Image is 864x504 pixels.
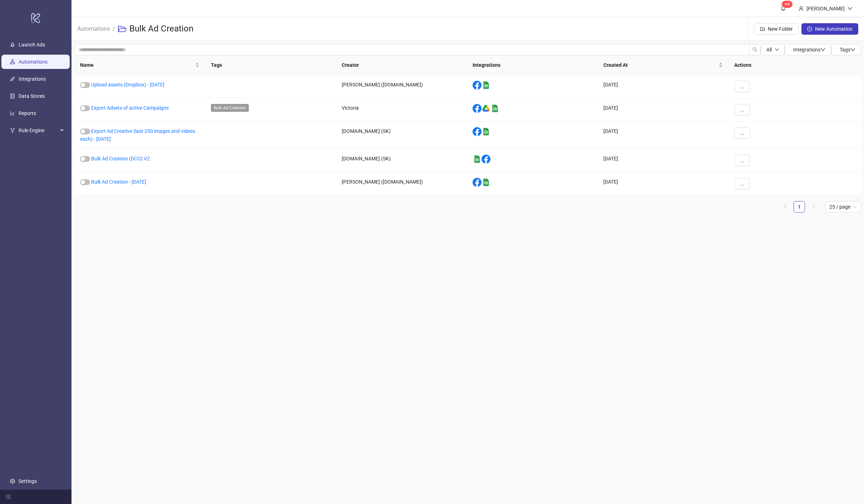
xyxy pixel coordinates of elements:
[840,47,855,53] span: Tags
[785,44,831,55] button: Integrationsdown
[598,98,729,121] div: [DATE]
[10,128,15,133] span: fork
[598,149,729,172] div: [DATE]
[740,107,744,113] span: ...
[91,105,169,111] a: Export Adsets of active Campaigns
[775,48,779,52] span: down
[850,47,855,52] span: down
[779,201,791,213] li: Previous Page
[598,172,729,195] div: [DATE]
[467,55,598,75] th: Integrations
[794,201,805,213] li: 1
[785,2,787,7] span: 6
[336,121,467,149] div: [DOMAIN_NAME] (SK)
[19,110,36,116] a: Reports
[815,26,853,32] span: New Automation
[740,130,744,136] span: ...
[729,55,861,75] th: Actions
[113,18,115,40] li: /
[766,47,772,53] span: All
[734,178,750,189] button: ...
[781,6,786,11] span: bell
[19,123,58,138] span: Rule Engine
[91,82,164,88] a: Upload assets (Dropbox) - [DATE]
[336,149,467,172] div: [DOMAIN_NAME] (SK)
[740,84,744,89] span: ...
[91,156,150,161] a: Bulk Ad Creation (DCO) V2
[19,76,46,82] a: Integrations
[808,201,819,213] li: Next Page
[118,25,127,33] span: folder-open
[336,98,467,121] div: Victoria
[799,6,804,11] span: user
[336,172,467,195] div: [PERSON_NAME] ([DOMAIN_NAME])
[205,55,336,75] th: Tags
[761,44,785,55] button: Alldown
[740,158,744,163] span: ...
[76,24,111,32] a: Automations
[6,494,11,499] span: menu-fold
[760,26,765,31] span: folder-add
[211,104,249,112] span: Bulk Ad Creation
[783,204,787,209] span: left
[794,201,805,212] a: 1
[598,55,729,75] th: Created At
[793,47,825,53] span: Integrations
[336,55,467,75] th: Creator
[779,201,791,213] button: left
[734,81,750,92] button: ...
[19,59,48,65] a: Automations
[829,201,857,212] span: 25 / page
[80,128,195,142] a: Export Ad Creative (last 250 images and videos each) - [DATE]
[129,23,193,35] h3: Bulk Ad Creation
[804,5,848,13] div: [PERSON_NAME]
[811,204,816,209] span: right
[848,6,853,11] span: down
[801,23,858,35] button: New Automation
[782,1,793,8] sup: 64
[19,93,45,99] a: Data Stores
[787,2,790,7] span: 4
[808,201,819,213] button: right
[598,121,729,149] div: [DATE]
[734,155,750,166] button: ...
[825,201,861,213] div: Page Size
[820,47,825,52] span: down
[734,127,750,139] button: ...
[768,26,793,32] span: New Folder
[734,104,750,115] button: ...
[80,61,194,69] span: Name
[740,181,744,186] span: ...
[19,42,45,48] a: Launch Ads
[598,75,729,98] div: [DATE]
[91,179,146,185] a: Bulk Ad Creation - [DATE]
[74,55,205,75] th: Name
[19,478,37,484] a: Settings
[831,44,861,55] button: Tagsdown
[336,75,467,98] div: [PERSON_NAME] ([DOMAIN_NAME])
[754,23,799,35] button: New Folder
[603,61,717,69] span: Created At
[752,47,757,52] span: search
[807,26,812,31] span: plus-circle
